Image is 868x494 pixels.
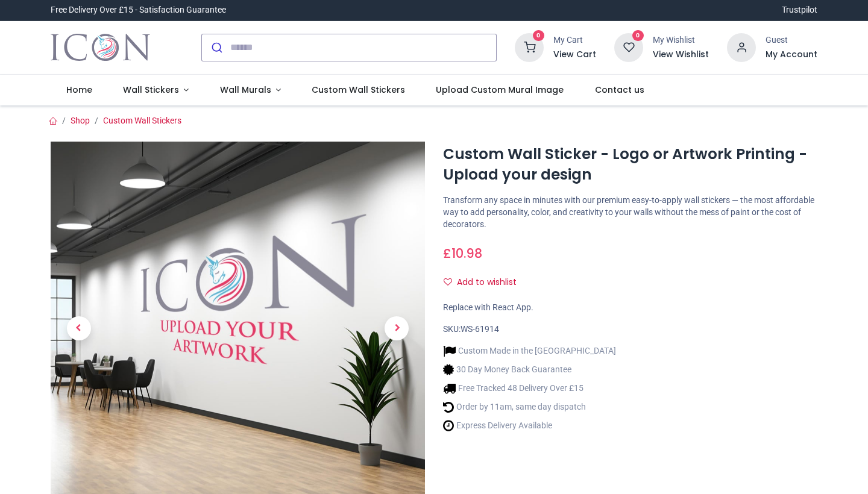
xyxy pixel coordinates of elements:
div: My Wishlist [653,34,709,46]
span: Contact us [595,84,644,96]
div: SKU: [443,324,817,336]
span: Wall Stickers [123,84,179,96]
li: Express Delivery Available [443,419,616,432]
a: 0 [614,42,643,51]
span: Upload Custom Mural Image [436,84,564,96]
a: My Account [766,49,817,61]
li: 30 Day Money Back Guarantee [443,363,616,376]
span: Home [66,84,92,96]
div: Replace with React App. [443,302,817,314]
span: £ [443,245,482,262]
li: Free Tracked 48 Delivery Over £15 [443,382,616,395]
sup: 0 [632,30,644,42]
a: Wall Stickers [107,75,204,106]
a: Shop [71,116,90,125]
p: Transform any space in minutes with our premium easy-to-apply wall stickers — the most affordable... [443,195,817,230]
span: WS-61914 [461,324,499,334]
span: 10.98 [451,245,482,262]
a: Next [369,198,425,460]
a: View Cart [553,49,596,61]
sup: 0 [533,30,544,42]
button: Submit [202,34,230,61]
span: Next [385,316,409,340]
button: Add to wishlistAdd to wishlist [443,272,527,293]
li: Order by 11am, same day dispatch [443,401,616,413]
a: Logo of Icon Wall Stickers [51,31,150,64]
li: Custom Made in the [GEOGRAPHIC_DATA] [443,345,616,357]
a: Custom Wall Stickers [103,116,181,125]
span: Wall Murals [220,84,271,96]
a: View Wishlist [653,49,709,61]
h1: Custom Wall Sticker - Logo or Artwork Printing - Upload your design [443,144,817,186]
i: Add to wishlist [444,278,452,286]
div: My Cart [553,34,596,46]
div: Free Delivery Over £15 - Satisfaction Guarantee [51,4,226,16]
div: Guest [766,34,817,46]
a: 0 [515,42,544,51]
a: Trustpilot [782,4,817,16]
a: Previous [51,198,107,460]
a: Wall Murals [204,75,297,106]
span: Custom Wall Stickers [312,84,405,96]
img: Icon Wall Stickers [51,31,150,64]
span: Previous [67,316,91,340]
